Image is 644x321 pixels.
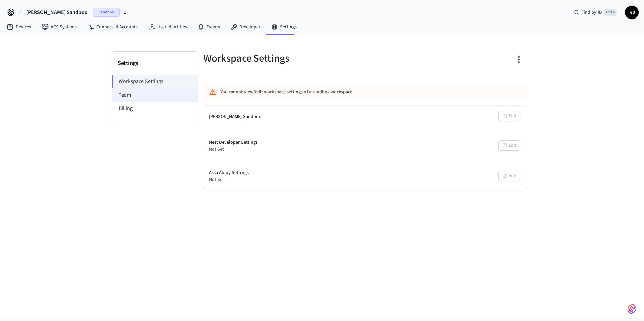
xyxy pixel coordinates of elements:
[209,139,258,146] div: Nest Developer Settings
[26,8,87,16] span: [PERSON_NAME] Sandbox
[118,59,192,68] h3: Settings
[625,6,639,19] button: KB
[112,75,198,88] li: Workspace Settings
[112,88,198,102] li: Team
[220,86,470,98] div: You cannot view/edit workspace settings of a sandbox workspace.
[143,21,192,33] a: User Identities
[628,304,636,314] img: SeamLogoGradient.69752ec5.svg
[209,113,261,120] div: [PERSON_NAME] Sandbox
[225,21,266,33] a: Developer
[1,21,36,33] a: Devices
[192,21,225,33] a: Events
[209,146,258,153] div: Not Set
[93,8,120,17] span: Sandbox
[112,102,198,115] li: Billing
[266,21,302,33] a: Settings
[569,6,622,19] div: Find by IDCtrl K
[626,6,638,19] span: KB
[581,9,602,16] span: Find by ID
[209,169,249,176] div: Assa Abloy Settings
[82,21,143,33] a: Connected Accounts
[203,51,361,65] h5: Workspace Settings
[36,21,82,33] a: ACS Systems
[209,176,249,183] div: Not Set
[604,9,617,16] span: Ctrl K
